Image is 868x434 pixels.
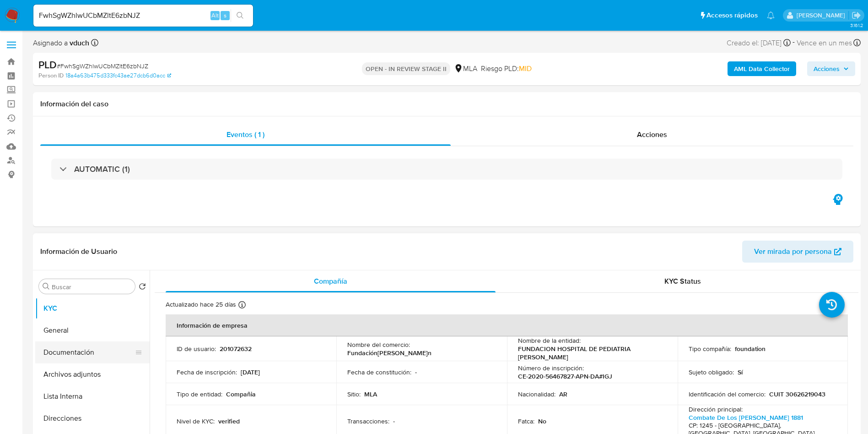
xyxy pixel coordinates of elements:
span: Acciones [814,61,840,76]
span: Alt [211,11,219,20]
p: ID de usuario : [177,345,216,353]
span: Vence en un mes [797,38,852,48]
p: Tipo compañía : [689,345,731,353]
div: AUTOMATIC (1) [51,159,842,180]
p: CUIT 30626219043 [769,390,825,398]
p: AR [559,390,567,398]
p: [DATE] [241,368,260,376]
span: MID [519,63,532,74]
a: Combate De Los [PERSON_NAME] 1881 [689,413,803,422]
button: Direcciones [35,407,150,429]
p: 201072632 [220,345,252,353]
p: FUNDACION HOSPITAL DE PEDIATRIA [PERSON_NAME] [518,345,663,361]
p: CE-2020-56467827-APN-DA#IGJ [518,372,612,380]
span: Accesos rápidos [706,11,758,20]
p: - [393,417,395,425]
button: Documentación [35,341,142,363]
p: MLA [364,390,377,398]
p: Sujeto obligado : [689,368,734,376]
p: Nombre de la entidad : [518,336,581,345]
p: Nombre del comercio : [347,341,410,349]
button: AML Data Collector [728,61,796,76]
button: KYC [35,297,150,319]
p: Identificación del comercio : [689,390,766,398]
p: verified [218,417,240,425]
button: General [35,319,150,341]
span: s [224,11,226,20]
p: - [415,368,417,376]
input: Buscar [52,283,131,291]
p: Fecha de inscripción : [177,368,237,376]
button: Volver al orden por defecto [139,283,146,293]
button: Archivos adjuntos [35,363,150,385]
input: Buscar usuario o caso... [33,10,253,22]
p: Nacionalidad : [518,390,555,398]
p: Número de inscripción : [518,364,584,372]
p: valeria.duch@mercadolibre.com [797,11,848,20]
a: Salir [852,11,861,20]
span: Ver mirada por persona [754,241,832,263]
a: 18a4a63b475d333fc43ae27dcb6d0acc [65,71,171,80]
span: Riesgo PLD: [481,64,532,74]
p: foundation [735,345,766,353]
div: MLA [454,64,477,74]
p: No [538,417,546,425]
span: Compañía [314,276,347,286]
h1: Información de Usuario [40,247,117,256]
p: Transacciones : [347,417,389,425]
p: Tipo de entidad : [177,390,222,398]
p: OPEN - IN REVIEW STAGE II [362,62,450,75]
span: Eventos ( 1 ) [226,129,264,140]
button: Lista Interna [35,385,150,407]
p: Sí [738,368,743,376]
b: Person ID [38,71,64,80]
p: Nivel de KYC : [177,417,215,425]
p: Compañia [226,390,256,398]
span: - [793,37,795,49]
h3: AUTOMATIC (1) [74,164,130,174]
p: Fundación[PERSON_NAME]n [347,349,431,357]
p: Fatca : [518,417,534,425]
button: Buscar [43,283,50,290]
b: vduch [68,38,89,48]
th: Información de empresa [166,314,848,336]
b: PLD [38,57,57,72]
button: Acciones [807,61,855,76]
button: search-icon [231,9,249,22]
span: # FwhSgWZhlwUCbMZltE6zbNJZ [57,61,148,71]
button: Ver mirada por persona [742,241,853,263]
div: Creado el: [DATE] [727,37,791,49]
h1: Información del caso [40,99,853,109]
p: Sitio : [347,390,361,398]
b: AML Data Collector [734,61,790,76]
span: KYC Status [664,276,701,286]
span: Acciones [637,129,667,140]
span: Asignado a [33,38,89,48]
p: Fecha de constitución : [347,368,411,376]
a: Notificaciones [767,11,775,19]
p: Dirección principal : [689,405,743,413]
p: Actualizado hace 25 días [166,300,236,309]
